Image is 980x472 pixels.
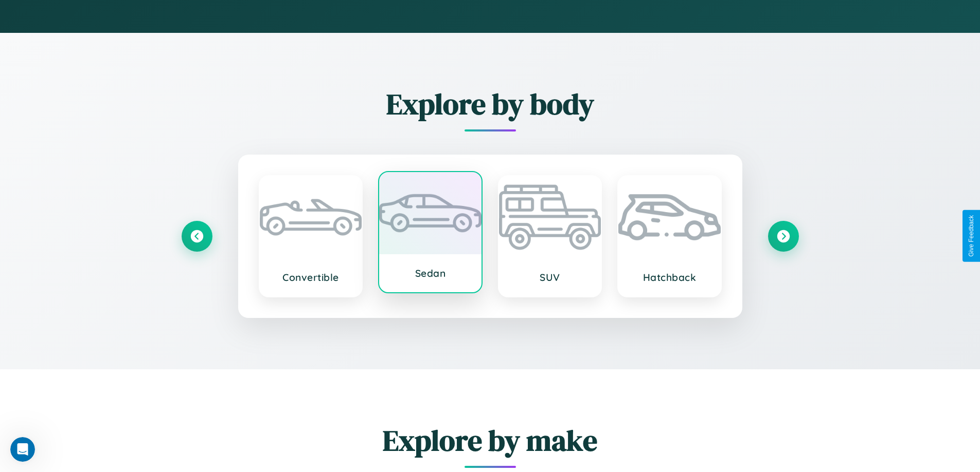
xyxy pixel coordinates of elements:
h2: Explore by make [182,421,799,460]
h3: SUV [509,271,591,284]
div: Give Feedback [968,215,975,257]
h2: Explore by body [182,84,799,124]
h3: Hatchback [629,271,710,284]
h3: Convertible [270,271,352,284]
iframe: Intercom live chat [10,437,35,462]
h3: Sedan [389,267,471,279]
